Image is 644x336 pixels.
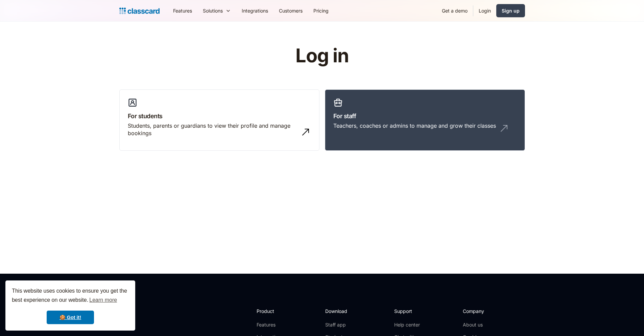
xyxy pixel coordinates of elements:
[197,3,236,18] div: Solutions
[333,122,496,129] div: Teachers, coaches or admins to manage and grow their classes
[502,7,520,14] div: Sign up
[128,122,297,137] div: Students, parents or guardians to view their profile and manage bookings
[496,4,525,17] a: Sign up
[257,321,293,328] a: Features
[325,308,353,315] h2: Download
[325,321,353,328] a: Staff app
[215,45,429,66] h1: Log in
[12,287,129,305] span: This website uses cookies to ensure you get the best experience on our website.
[203,7,223,14] div: Solutions
[333,111,517,121] h3: For staff
[88,295,118,305] a: learn more about cookies
[168,3,197,18] a: Features
[5,280,135,331] div: cookieconsent
[257,308,293,315] h2: Product
[119,89,319,151] a: For studentsStudents, parents or guardians to view their profile and manage bookings
[394,308,422,315] h2: Support
[128,111,311,121] h3: For students
[47,311,94,324] a: dismiss cookie message
[463,308,508,315] h2: Company
[236,3,273,18] a: Integrations
[394,321,422,328] a: Help center
[119,6,160,16] a: home
[473,3,496,18] a: Login
[273,3,308,18] a: Customers
[325,89,525,151] a: For staffTeachers, coaches or admins to manage and grow their classes
[308,3,334,18] a: Pricing
[463,321,508,328] a: About us
[436,3,473,18] a: Get a demo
